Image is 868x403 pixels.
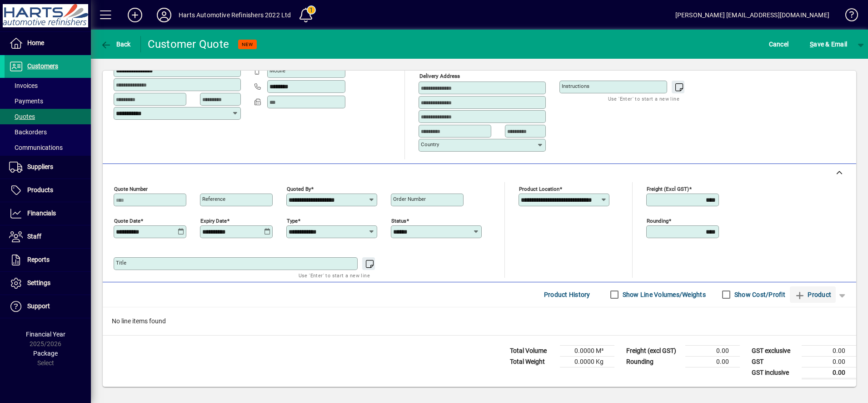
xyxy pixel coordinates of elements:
[505,345,560,356] td: Total Volume
[27,256,50,263] span: Reports
[9,82,38,89] span: Invoices
[27,186,53,194] span: Products
[838,2,857,31] a: Knowledge Base
[805,36,852,52] button: Save & Email
[27,62,58,70] span: Customers
[179,8,291,22] div: Harts Automotive Refinishers 2022 Ltd
[27,233,41,240] span: Staff
[5,272,91,295] a: Settings
[544,287,590,302] span: Product History
[747,345,802,356] td: GST exclusive
[202,196,225,202] mat-label: Reference
[608,93,679,104] mat-hint: Use 'Enter' to start a new line
[810,37,847,51] span: ave & Email
[287,217,298,224] mat-label: Type
[103,307,856,335] div: No line items found
[9,144,63,151] span: Communications
[27,302,50,310] span: Support
[802,356,856,367] td: 0.00
[421,141,439,148] mat-label: Country
[391,217,406,224] mat-label: Status
[647,185,689,192] mat-label: Freight (excl GST)
[116,260,126,266] mat-label: Title
[802,367,856,378] td: 0.00
[5,225,91,248] a: Staff
[120,7,150,23] button: Add
[269,67,285,74] mat-label: Mobile
[114,185,148,192] mat-label: Quote number
[91,36,141,52] app-page-header-button: Back
[810,41,813,48] span: S
[299,270,370,281] mat-hint: Use 'Enter' to start a new line
[747,356,802,367] td: GST
[675,8,829,22] div: [PERSON_NAME] [EMAIL_ADDRESS][DOMAIN_NAME]
[5,156,91,179] a: Suppliers
[685,345,740,356] td: 0.00
[9,128,47,136] span: Backorders
[621,290,706,299] label: Show Line Volumes/Weights
[5,124,91,140] a: Backorders
[287,185,311,192] mat-label: Quoted by
[733,290,785,299] label: Show Cost/Profit
[150,7,179,23] button: Profile
[647,217,668,224] mat-label: Rounding
[100,41,131,48] span: Back
[685,356,740,367] td: 0.00
[148,37,229,51] div: Customer Quote
[5,32,91,55] a: Home
[505,356,560,367] td: Total Weight
[769,37,789,51] span: Cancel
[802,345,856,356] td: 0.00
[794,287,831,302] span: Product
[5,78,91,93] a: Invoices
[5,202,91,225] a: Financials
[767,36,791,52] button: Cancel
[5,140,91,155] a: Communications
[790,286,836,303] button: Product
[393,196,426,202] mat-label: Order number
[560,345,614,356] td: 0.0000 M³
[9,113,35,120] span: Quotes
[560,356,614,367] td: 0.0000 Kg
[5,249,91,271] a: Reports
[747,367,802,378] td: GST inclusive
[27,279,50,286] span: Settings
[27,209,56,217] span: Financials
[5,109,91,124] a: Quotes
[5,295,91,318] a: Support
[200,217,227,224] mat-label: Expiry date
[98,36,133,52] button: Back
[33,350,58,357] span: Package
[622,345,685,356] td: Freight (excl GST)
[9,97,43,105] span: Payments
[540,286,594,303] button: Product History
[5,93,91,109] a: Payments
[562,83,589,89] mat-label: Instructions
[622,356,685,367] td: Rounding
[27,39,44,46] span: Home
[5,179,91,202] a: Products
[26,331,65,338] span: Financial Year
[114,217,140,224] mat-label: Quote date
[519,185,559,192] mat-label: Product location
[242,41,253,47] span: NEW
[27,163,53,170] span: Suppliers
